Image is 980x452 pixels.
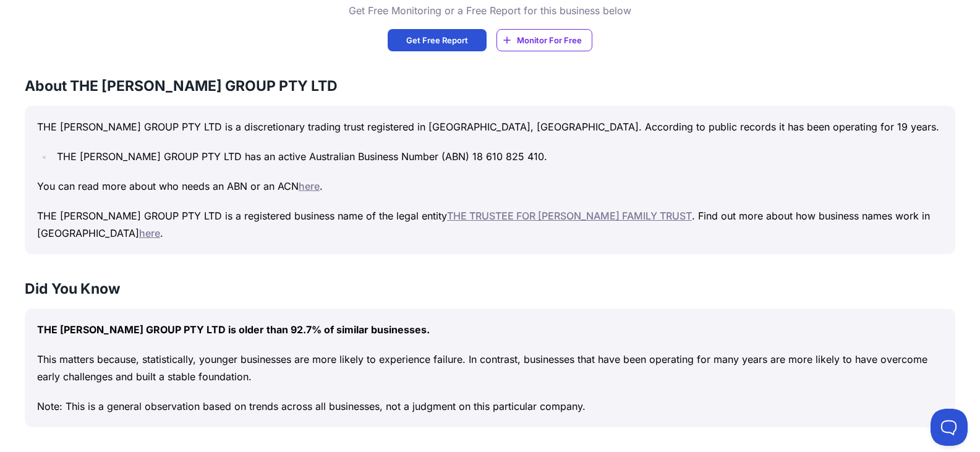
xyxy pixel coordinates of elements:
[53,148,943,165] li: THE [PERSON_NAME] GROUP PTY LTD has an active Australian Business Number (ABN) 18 610 825 410.
[37,321,943,338] p: THE [PERSON_NAME] GROUP PTY LTD is older than 92.7% of similar businesses.
[37,398,943,415] p: Note: This is a general observation based on trends across all businesses, not a judgment on this...
[447,210,692,222] a: THE TRUSTEE FOR [PERSON_NAME] FAMILY TRUST
[37,351,943,385] p: This matters because, statistically, younger businesses are more likely to experience failure. In...
[931,409,968,446] iframe: Toggle Customer Support
[37,118,943,135] p: THE [PERSON_NAME] GROUP PTY LTD is a discretionary trading trust registered in [GEOGRAPHIC_DATA],...
[496,29,592,51] a: Monitor For Free
[37,177,943,195] p: You can read more about who needs an ABN or an ACN .
[25,279,955,299] h3: Did You Know
[406,34,468,46] span: Get Free Report
[388,29,487,51] a: Get Free Report
[25,76,955,96] h3: About THE [PERSON_NAME] GROUP PTY LTD
[37,207,943,242] p: THE [PERSON_NAME] GROUP PTY LTD is a registered business name of the legal entity . Find out more...
[517,34,582,46] span: Monitor For Free
[299,180,320,192] a: here
[139,227,160,239] a: here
